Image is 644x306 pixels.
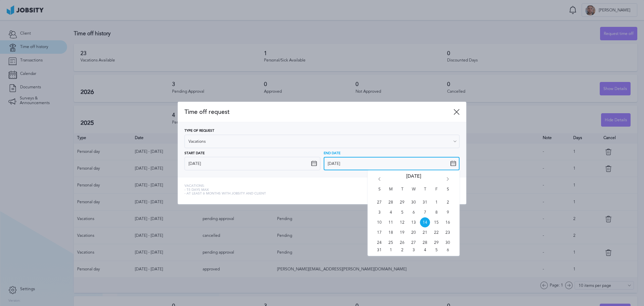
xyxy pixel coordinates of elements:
[374,197,384,207] span: Sun Jul 27 2025
[420,227,430,237] span: Thu Aug 21 2025
[431,227,441,237] span: Fri Aug 22 2025
[184,188,266,192] span: - 15 days max
[397,237,407,248] span: Tue Aug 26 2025
[184,192,266,196] span: - At least 6 months with jobsity and client
[374,217,384,227] span: Sun Aug 10 2025
[420,187,430,197] span: T
[420,237,430,248] span: Thu Aug 28 2025
[409,187,419,197] span: W
[374,248,384,253] span: Sun Aug 31 2025
[420,197,430,207] span: Thu Jul 31 2025
[443,187,453,197] span: S
[374,187,384,197] span: S
[374,207,384,217] span: Sun Aug 03 2025
[443,248,453,253] span: Sat Sep 06 2025
[409,227,419,237] span: Wed Aug 20 2025
[443,197,453,207] span: Sat Aug 02 2025
[397,207,407,217] span: Tue Aug 05 2025
[386,237,396,248] span: Mon Aug 25 2025
[184,151,205,156] span: Start Date
[431,248,441,253] span: Fri Sep 05 2025
[184,129,214,133] span: Type of Request
[431,237,441,248] span: Fri Aug 29 2025
[443,237,453,248] span: Sat Aug 30 2025
[397,248,407,253] span: Tue Sep 02 2025
[184,108,453,116] span: Time off request
[374,237,384,248] span: Sun Aug 24 2025
[431,217,441,227] span: Fri Aug 15 2025
[443,207,453,217] span: Sat Aug 09 2025
[443,227,453,237] span: Sat Aug 23 2025
[420,207,430,217] span: Thu Aug 07 2025
[397,217,407,227] span: Tue Aug 12 2025
[376,177,382,183] i: Go back 1 month
[409,207,419,217] span: Wed Aug 06 2025
[184,184,266,188] span: Vacations:
[443,217,453,227] span: Sat Aug 16 2025
[324,151,340,156] span: End Date
[431,197,441,207] span: Fri Aug 01 2025
[409,248,419,253] span: Wed Sep 03 2025
[374,227,384,237] span: Sun Aug 17 2025
[386,187,396,197] span: M
[386,227,396,237] span: Mon Aug 18 2025
[420,248,430,253] span: Thu Sep 04 2025
[397,187,407,197] span: T
[409,197,419,207] span: Wed Jul 30 2025
[431,187,441,197] span: F
[409,237,419,248] span: Wed Aug 27 2025
[386,248,396,253] span: Mon Sep 01 2025
[445,177,451,183] i: Go forward 1 month
[397,197,407,207] span: Tue Jul 29 2025
[420,217,430,227] span: Thu Aug 14 2025
[386,197,396,207] span: Mon Jul 28 2025
[409,217,419,227] span: Wed Aug 13 2025
[406,174,421,187] span: [DATE]
[397,227,407,237] span: Tue Aug 19 2025
[386,217,396,227] span: Mon Aug 11 2025
[386,207,396,217] span: Mon Aug 04 2025
[431,207,441,217] span: Fri Aug 08 2025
